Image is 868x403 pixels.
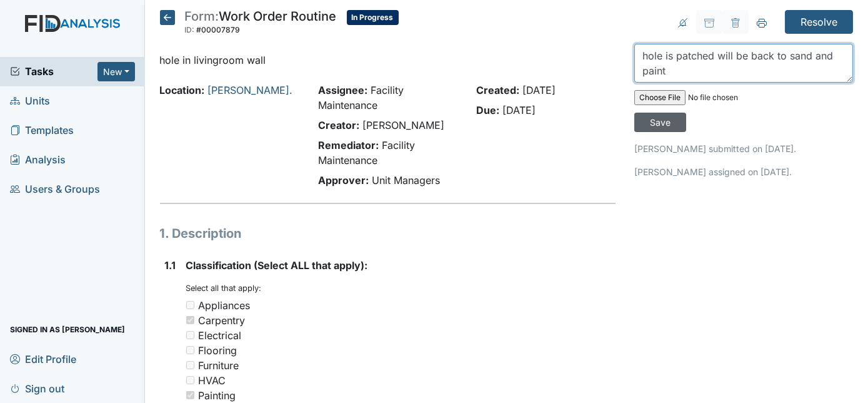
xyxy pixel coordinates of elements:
input: Flooring [186,346,194,354]
input: Electrical [186,331,194,339]
input: Resolve [785,10,853,34]
input: Painting [186,391,194,399]
input: HVAC [186,376,194,384]
strong: Approver: [318,174,369,186]
span: [DATE] [502,104,536,116]
div: Carpentry [199,313,246,328]
span: Edit Profile [10,349,76,369]
div: Furniture [199,358,239,373]
input: Carpentry [186,316,194,324]
span: [DATE] [522,84,556,96]
span: ID: [185,25,195,34]
span: Unit Managers [372,174,440,186]
small: Select all that apply: [186,283,262,293]
a: [PERSON_NAME]. [208,84,293,96]
div: Appliances [199,298,251,313]
div: HVAC [199,373,226,388]
a: Tasks [10,64,97,79]
span: Signed in as [PERSON_NAME] [10,320,125,339]
p: [PERSON_NAME] assigned on [DATE]. [634,165,853,178]
span: Classification (Select ALL that apply): [186,259,368,272]
div: Work Order Routine [185,10,337,38]
input: Save [634,113,686,132]
div: Electrical [199,328,242,343]
span: Templates [10,121,74,140]
h1: 1. Description [160,224,616,243]
div: Painting [199,388,236,403]
button: New [97,62,135,81]
strong: Remediator: [318,139,379,151]
input: Appliances [186,301,194,309]
span: [PERSON_NAME] [362,119,444,131]
input: Furniture [186,361,194,369]
span: Users & Groups [10,180,100,199]
strong: Creator: [318,119,359,131]
span: Analysis [10,150,66,170]
span: In Progress [347,10,399,25]
label: 1.1 [165,258,176,273]
span: #00007879 [197,25,241,34]
strong: Assignee: [318,84,367,96]
span: Form: [185,9,219,24]
span: Sign out [10,379,64,398]
strong: Created: [476,84,519,96]
strong: Location: [160,84,205,96]
div: Flooring [199,343,237,358]
p: [PERSON_NAME] submitted on [DATE]. [634,142,853,155]
strong: Due: [476,104,499,116]
span: Units [10,91,50,111]
p: hole in livingroom wall [160,53,616,68]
